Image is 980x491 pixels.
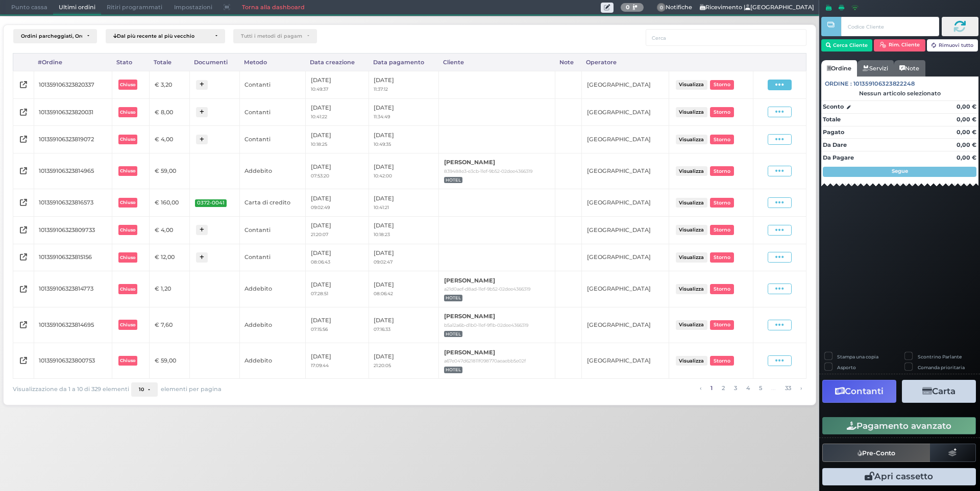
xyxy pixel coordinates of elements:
button: Rimuovi tutto [927,39,978,51]
small: 17:09:44 [311,363,329,368]
small: 07:15:56 [311,326,328,332]
td: 101359106323814773 [34,271,112,307]
span: Visualizzazione da 1 a 10 di 329 elementi [13,383,129,396]
small: 21:20:05 [374,363,391,368]
b: [PERSON_NAME] [444,349,495,356]
strong: 0,00 € [957,141,976,148]
td: [DATE] [306,98,369,126]
td: [DATE] [369,244,439,271]
td: 101359106323816573 [34,189,112,217]
button: Storno [710,252,733,262]
td: [GEOGRAPHIC_DATA] [582,307,669,343]
td: € 160,00 [150,189,190,217]
button: Storno [710,198,733,208]
button: Visualizza [676,107,707,117]
button: Pagamento avanzato [822,417,976,434]
button: Storno [710,107,733,117]
strong: 0,00 € [957,103,976,110]
button: Apri cassetto [822,468,976,485]
label: Stampa una copia [837,353,878,360]
input: Codice Cliente [841,17,939,36]
small: 10:41:21 [374,204,389,210]
td: 101359106323820031 [34,98,112,126]
button: Visualizza [676,198,707,208]
button: Visualizza [676,80,707,90]
small: 839488e3-e3cb-11ef-9b52-02dee4366319 [444,168,532,174]
span: 101359106323822248 [853,80,915,88]
strong: Segue [892,168,908,174]
td: 101359106323815156 [34,244,112,271]
b: Chiuso [120,322,135,327]
span: Ritiri programmati [101,1,168,15]
td: Contanti [239,71,306,98]
button: Visualizza [676,166,707,176]
button: Visualizza [676,225,707,235]
button: Tutti i metodi di pagamento [233,29,317,43]
td: [DATE] [306,343,369,378]
button: Storno [710,166,733,176]
button: Storno [710,356,733,366]
small: 10:49:35 [374,141,391,147]
td: Contanti [239,98,306,126]
td: 101359106323820337 [34,71,112,98]
button: Storno [710,135,733,144]
td: [DATE] [306,153,369,189]
td: [DATE] [369,71,439,98]
input: Cerca [646,29,806,46]
td: Contanti [239,216,306,244]
span: Ultimi ordini [53,1,101,15]
small: 07:53:20 [311,173,329,178]
span: HOTEL [444,295,463,301]
td: Addebito [239,153,306,189]
a: alla pagina 2 [719,382,727,394]
strong: Pagato [823,128,844,136]
div: Data creazione [306,54,369,71]
strong: Sconto [823,102,844,111]
div: elementi per pagina [131,382,222,397]
td: € 59,00 [150,153,190,189]
b: Chiuso [120,82,135,87]
small: 10:41:22 [311,114,327,119]
td: 101359106323809733 [34,216,112,244]
td: [DATE] [306,189,369,217]
button: Contanti [822,380,896,403]
td: Carta di credito [239,189,306,217]
button: Carta [902,380,976,403]
small: 10:49:37 [311,86,328,92]
button: Cerca Cliente [821,39,873,51]
button: Ordini parcheggiati, Ordini aperti, Ordini chiusi [13,29,97,43]
b: Chiuso [120,200,135,205]
small: 09:02:49 [311,204,330,210]
button: Storno [710,225,733,235]
a: pagina successiva [797,382,804,394]
small: 11:37:12 [374,86,388,92]
td: [GEOGRAPHIC_DATA] [582,126,669,153]
td: [DATE] [369,189,439,217]
b: 0 [626,4,630,11]
div: Note [555,54,582,71]
td: € 4,00 [150,216,190,244]
b: [PERSON_NAME] [444,159,495,166]
small: 10:42:00 [374,173,392,178]
label: Comanda prioritaria [918,364,965,371]
td: [DATE] [369,271,439,307]
b: Chiuso [120,227,135,232]
td: [DATE] [369,343,439,378]
span: 10 [139,386,144,393]
label: Asporto [837,364,856,371]
td: € 7,60 [150,307,190,343]
span: HOTEL [444,367,463,373]
td: Addebito [239,343,306,378]
div: Nessun articolo selezionato [821,90,978,97]
b: Chiuso [120,137,135,142]
div: Data pagamento [369,54,439,71]
small: 07:16:33 [374,326,390,332]
span: Punto cassa [6,1,53,15]
td: € 59,00 [150,343,190,378]
td: [DATE] [306,126,369,153]
td: [DATE] [306,216,369,244]
b: Chiuso [120,168,135,173]
small: 09:02:47 [374,259,393,265]
span: HOTEL [444,177,463,184]
label: Scontrino Parlante [918,353,962,360]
